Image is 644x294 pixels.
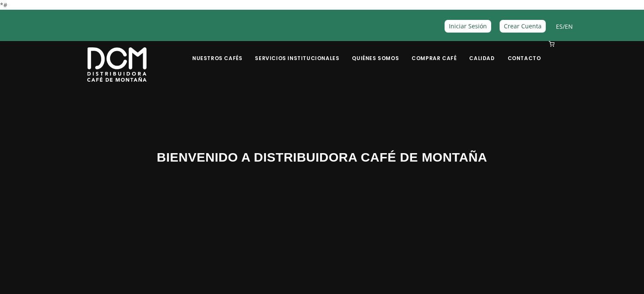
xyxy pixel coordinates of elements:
a: Nuestros Cafés [187,42,247,62]
a: Iniciar Sesión [445,20,491,32]
a: Crear Cuenta [500,20,546,32]
h3: BIENVENIDO A DISTRIBUIDORA CAFÉ DE MONTAÑA [87,148,557,167]
a: Quiénes Somos [347,42,404,62]
a: Contacto [503,42,546,62]
span: / [556,22,573,31]
a: Calidad [464,42,500,62]
a: Servicios Institucionales [250,42,344,62]
a: ES [556,22,563,30]
a: Comprar Café [406,42,462,62]
a: EN [565,22,573,30]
